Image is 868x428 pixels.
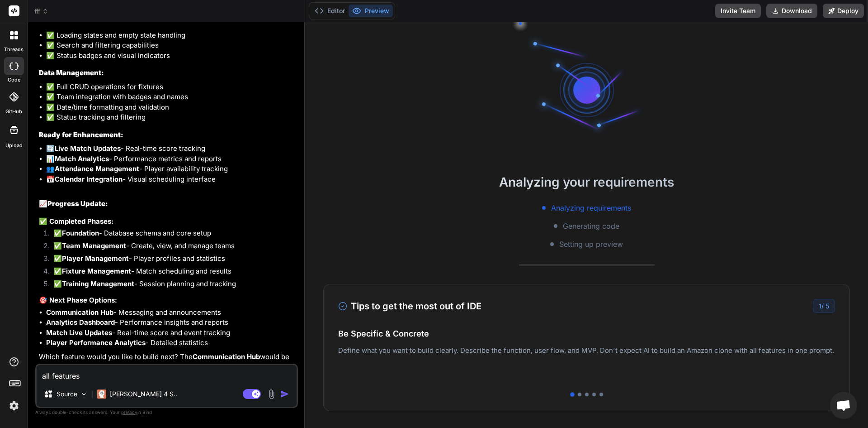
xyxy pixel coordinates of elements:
p: Which feature would you like to build next? The would be great for team messaging and announcements! [39,352,296,372]
li: ✅ Date/time formatting and validation [46,102,296,113]
span: Generating code [563,221,619,231]
span: 5 [826,302,829,310]
label: code [8,76,20,84]
strong: Data Management: [39,68,104,77]
strong: Calendar Integration [55,175,123,183]
div: / [813,299,835,313]
li: ✅ - Session planning and tracking [46,279,296,292]
button: Invite Team [715,4,761,18]
li: ✅ - Database schema and core setup [46,228,296,241]
p: [PERSON_NAME] 4 S.. [110,390,177,399]
strong: 🎯 Next Phase Options: [39,296,117,304]
img: settings [6,398,22,414]
strong: Player Performance Analytics [46,338,146,347]
a: Open chat [830,392,857,419]
li: ✅ Search and filtering capabilities [46,40,296,51]
strong: Foundation [62,229,99,237]
img: Claude 4 Sonnet [97,390,106,399]
label: GitHub [5,108,22,115]
button: Preview [349,5,393,17]
li: 📅 - Visual scheduling interface [46,174,296,185]
img: Pick Models [80,390,88,398]
li: - Detailed statistics [46,338,296,348]
h2: Analyzing your requirements [305,173,868,192]
li: - Performance insights and reports [46,317,296,328]
li: ✅ Status badges and visual indicators [46,51,296,61]
strong: Player Management [62,254,129,263]
p: Always double-check its answers. Your in Bind [35,408,298,417]
span: privacy [121,409,137,415]
strong: Team Management [62,241,126,250]
span: fff [34,7,48,16]
h2: 📈 [39,199,296,209]
h3: Tips to get the most out of IDE [338,299,481,313]
li: - Messaging and announcements [46,308,296,318]
strong: ✅ Completed Phases: [39,217,113,226]
button: Deploy [823,4,864,18]
strong: Match Live Updates [46,328,112,337]
strong: Live Match Updates [55,144,121,153]
p: Source [57,390,77,399]
span: Analyzing requirements [551,202,631,213]
h4: Be Specific & Concrete [338,327,835,340]
li: 📊 - Performance metrics and reports [46,154,296,164]
li: ✅ - Player profiles and statistics [46,254,296,266]
li: ✅ Loading states and empty state handling [46,30,296,41]
li: ✅ Status tracking and filtering [46,112,296,123]
strong: Communication Hub [46,308,113,317]
li: - Real-time score and event tracking [46,328,296,338]
label: Upload [5,142,23,149]
strong: Match Analytics [55,154,109,163]
strong: Progress Update: [47,199,108,208]
strong: Training Management [62,279,134,288]
span: 1 [819,302,821,310]
button: Editor [311,5,349,17]
li: ✅ Full CRUD operations for fixtures [46,82,296,92]
img: attachment [266,389,277,399]
strong: Attendance Management [55,164,139,173]
span: Setting up preview [559,239,623,250]
li: ✅ - Match scheduling and results [46,266,296,279]
li: 👥 - Player availability tracking [46,164,296,174]
strong: Fixture Management [62,267,131,275]
button: Download [766,4,817,18]
li: 🔄 - Real-time score tracking [46,144,296,154]
img: icon [280,390,289,399]
strong: Communication Hub [193,352,260,361]
strong: Ready for Enhancement: [39,130,123,139]
textarea: all features [37,365,297,381]
li: ✅ Team integration with badges and names [46,92,296,102]
label: threads [4,46,24,53]
strong: Analytics Dashboard [46,318,115,327]
li: ✅ - Create, view, and manage teams [46,241,296,254]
